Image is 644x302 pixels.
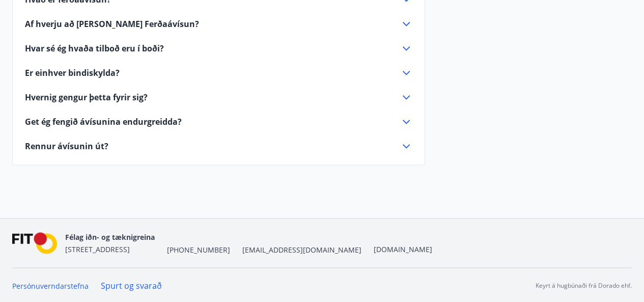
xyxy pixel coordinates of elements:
div: Hvernig gengur þetta fyrir sig? [25,91,412,103]
span: Hvar sé ég hvaða tilboð eru í boði? [25,43,164,54]
span: Er einhver bindiskylda? [25,67,120,78]
span: [PHONE_NUMBER] [167,245,230,255]
a: [DOMAIN_NAME] [374,244,432,254]
a: Spurt og svarað [101,280,162,291]
span: Félag iðn- og tæknigreina [65,232,155,242]
span: Af hverju að [PERSON_NAME] Ferðaávísun? [25,18,199,30]
div: Er einhver bindiskylda? [25,67,412,79]
img: FPQVkF9lTnNbbaRSFyT17YYeljoOGk5m51IhT0bO.png [12,232,57,254]
span: [STREET_ADDRESS] [65,244,130,254]
span: [EMAIL_ADDRESS][DOMAIN_NAME] [242,245,361,255]
p: Keyrt á hugbúnaði frá Dorado ehf. [536,281,632,290]
span: Hvernig gengur þetta fyrir sig? [25,92,148,103]
span: Get ég fengið ávísunina endurgreidda? [25,116,182,127]
div: Af hverju að [PERSON_NAME] Ferðaávísun? [25,18,412,30]
div: Hvar sé ég hvaða tilboð eru í boði? [25,42,412,54]
div: Rennur ávísunin út? [25,140,412,152]
div: Get ég fengið ávísunina endurgreidda? [25,116,412,128]
a: Persónuverndarstefna [12,281,89,291]
span: Rennur ávísunin út? [25,141,108,152]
